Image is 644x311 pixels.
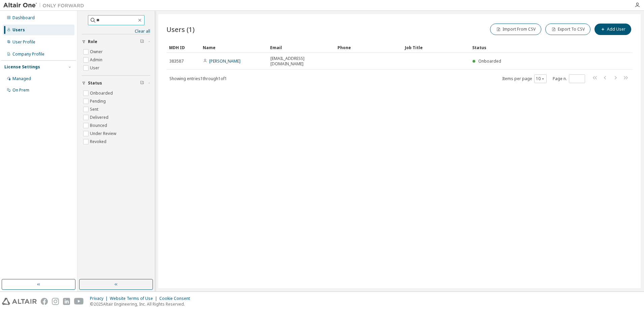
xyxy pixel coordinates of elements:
div: License Settings [4,64,40,70]
img: altair_logo.svg [2,298,37,305]
button: Status [82,76,150,91]
div: Phone [337,42,399,53]
span: Onboarded [478,58,501,64]
div: Job Title [405,42,467,53]
a: Clear all [82,29,150,34]
div: Company Profile [12,51,44,57]
span: Users (1) [166,25,195,34]
img: youtube.svg [74,298,84,305]
div: Dashboard [12,15,35,21]
p: © 2025 Altair Engineering, Inc. All Rights Reserved. [90,301,194,307]
label: Owner [90,48,104,56]
span: Clear filter [140,39,144,44]
label: Revoked [90,138,108,146]
span: Page n. [553,74,585,83]
span: Showing entries 1 through 1 of 1 [169,76,227,81]
label: Sent [90,105,100,113]
label: Admin [90,56,104,64]
a: [PERSON_NAME] [209,58,240,64]
button: Import From CSV [490,24,541,35]
div: Website Terms of Use [110,296,159,301]
label: User [90,64,101,72]
label: Delivered [90,113,110,122]
span: [EMAIL_ADDRESS][DOMAIN_NAME] [270,56,332,67]
div: User Profile [12,39,35,45]
label: Bounced [90,122,108,130]
span: Items per page [502,74,547,83]
label: Pending [90,97,107,105]
div: Privacy [90,296,110,301]
span: Clear filter [140,80,144,86]
img: facebook.svg [41,298,48,305]
div: Status [472,42,598,53]
img: instagram.svg [52,298,59,305]
div: Managed [12,76,31,81]
span: Role [88,39,97,44]
div: Email [270,42,332,53]
div: MDH ID [169,42,197,53]
button: 10 [536,76,545,81]
span: Status [88,80,102,86]
img: Altair One [3,2,88,9]
div: Users [12,27,25,33]
div: On Prem [12,88,29,93]
div: Name [203,42,265,53]
label: Onboarded [90,89,114,97]
img: linkedin.svg [63,298,70,305]
label: Under Review [90,130,118,138]
span: 383587 [169,59,184,64]
button: Add User [594,24,631,35]
button: Export To CSV [545,24,590,35]
button: Role [82,34,150,49]
div: Cookie Consent [159,296,194,301]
